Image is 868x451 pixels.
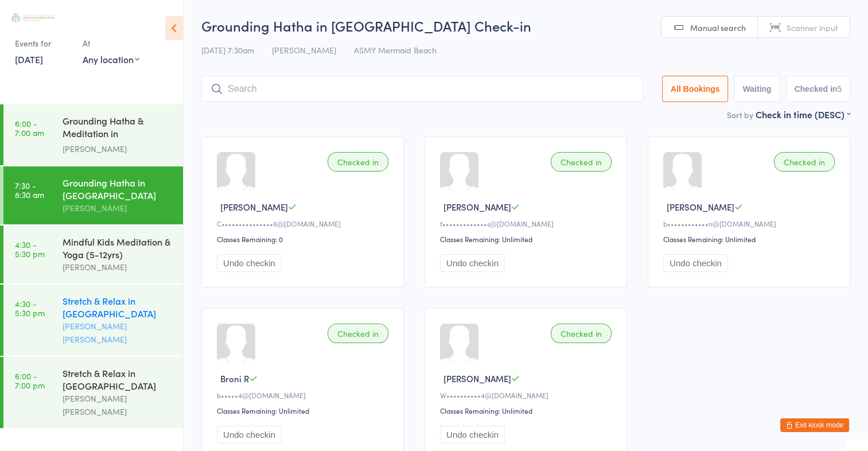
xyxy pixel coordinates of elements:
button: Undo checkin [440,426,505,444]
a: 4:30 -5:30 pmMindful Kids Meditation & Yoga (5-12yrs)[PERSON_NAME] [3,226,183,283]
div: Classes Remaining: Unlimited [217,406,392,415]
span: [PERSON_NAME] [667,201,734,213]
time: 4:30 - 5:30 pm [15,240,45,258]
label: Sort by [727,109,753,120]
div: Classes Remaining: Unlimited [440,406,615,415]
span: [DATE] 7:30am [201,44,254,56]
button: Waiting [734,76,780,102]
div: Stretch & Relax in [GEOGRAPHIC_DATA] [63,294,173,320]
span: [PERSON_NAME] [272,44,336,56]
div: f•••••••••••••s@[DOMAIN_NAME] [440,219,615,228]
a: 6:00 -7:00 amGrounding Hatha & Meditation in [GEOGRAPHIC_DATA][PERSON_NAME] [3,104,183,165]
time: 6:00 - 7:00 am [15,119,44,137]
div: Checked in [551,324,612,343]
div: Classes Remaining: Unlimited [440,234,615,244]
span: [PERSON_NAME] [443,372,511,384]
button: Exit kiosk mode [780,418,849,432]
div: Any location [83,53,139,65]
div: Stretch & Relax in [GEOGRAPHIC_DATA] [63,367,173,392]
span: [PERSON_NAME] [220,201,288,213]
div: Check in time (DESC) [756,108,850,120]
div: b••••••••••••n@[DOMAIN_NAME] [663,219,838,228]
a: 6:00 -7:00 pmStretch & Relax in [GEOGRAPHIC_DATA][PERSON_NAME] [PERSON_NAME] [3,357,183,428]
span: Broni R [220,372,249,384]
span: ASMY Mermaid Beach [354,44,437,56]
span: Manual search [690,22,746,33]
button: Undo checkin [440,254,505,272]
div: [PERSON_NAME] [63,142,173,155]
time: 7:30 - 8:30 am [15,181,44,199]
input: Search [201,76,643,102]
div: [PERSON_NAME] [PERSON_NAME] [63,392,173,418]
button: Undo checkin [663,254,728,272]
button: All Bookings [662,76,729,102]
div: [PERSON_NAME] [63,261,173,274]
a: 7:30 -8:30 amGrounding Hatha in [GEOGRAPHIC_DATA][PERSON_NAME] [3,166,183,224]
a: [DATE] [15,53,43,65]
div: Checked in [551,152,612,172]
time: 6:00 - 7:00 pm [15,371,45,390]
time: 4:30 - 5:30 pm [15,299,45,317]
div: b•••••4@[DOMAIN_NAME] [217,390,392,400]
span: Scanner input [787,22,838,33]
div: At [83,34,139,53]
button: Checked in5 [786,76,851,102]
div: Checked in [774,152,835,172]
div: Checked in [328,152,388,172]
div: Classes Remaining: Unlimited [663,234,838,244]
div: 5 [837,84,842,94]
span: [PERSON_NAME] [443,201,511,213]
div: Grounding Hatha & Meditation in [GEOGRAPHIC_DATA] [63,114,173,142]
h2: Grounding Hatha in [GEOGRAPHIC_DATA] Check-in [201,16,850,35]
div: [PERSON_NAME] [PERSON_NAME] [63,320,173,346]
div: Checked in [328,324,388,343]
div: Classes Remaining: 0 [217,234,392,244]
a: 4:30 -5:30 pmStretch & Relax in [GEOGRAPHIC_DATA][PERSON_NAME] [PERSON_NAME] [3,285,183,356]
div: W••••••••••4@[DOMAIN_NAME] [440,390,615,400]
div: [PERSON_NAME] [63,201,173,215]
div: Mindful Kids Meditation & Yoga (5-12yrs) [63,235,173,261]
button: Undo checkin [217,426,282,444]
div: Grounding Hatha in [GEOGRAPHIC_DATA] [63,176,173,201]
img: Australian School of Meditation & Yoga (Gold Coast) [11,13,55,22]
button: Undo checkin [217,254,282,272]
div: C•••••••••••••••6@[DOMAIN_NAME] [217,219,392,228]
div: Events for [15,34,71,53]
